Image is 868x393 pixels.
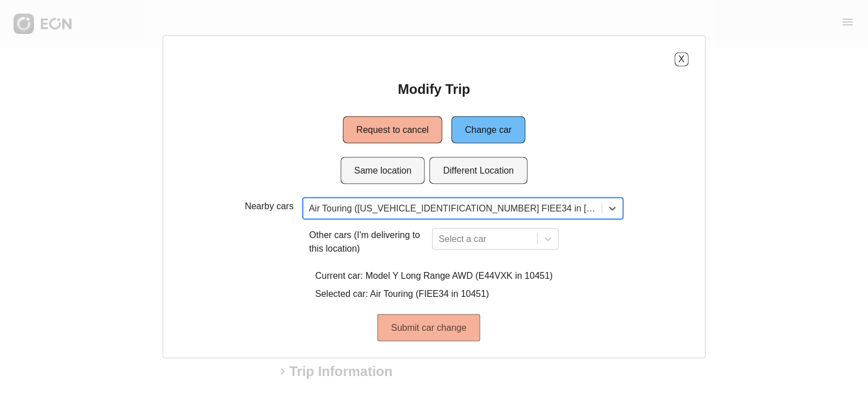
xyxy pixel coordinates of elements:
h2: Modify Trip [398,80,470,98]
button: Same location [341,157,425,184]
button: X [674,52,688,66]
p: Current car: Model Y Long Range AWD (E44VXK in 10451) [315,269,553,282]
button: Submit car change [377,314,480,341]
p: Other cars (I'm delivering to this location) [309,228,428,255]
button: Request to cancel [343,116,442,143]
p: Nearby cars [245,199,293,213]
p: Selected car: Air Touring (FIEE34 in 10451) [315,287,553,300]
button: Different Location [429,157,527,184]
button: Change car [452,116,526,143]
